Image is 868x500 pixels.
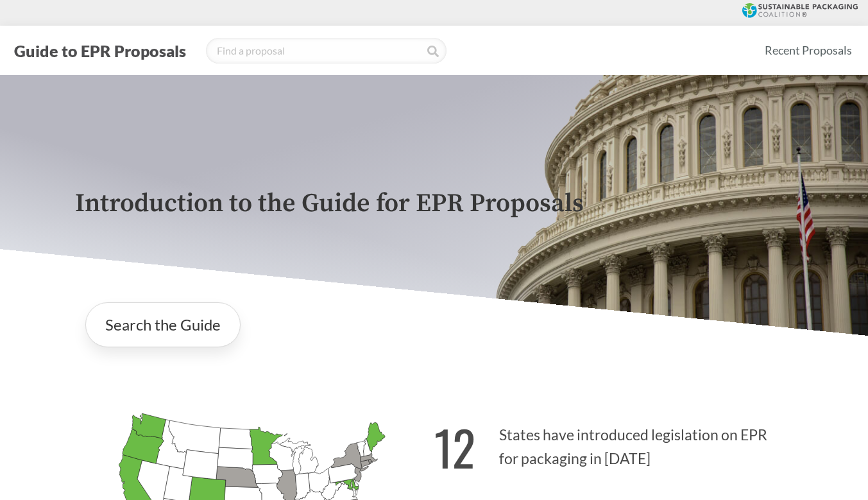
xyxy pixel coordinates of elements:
[75,189,794,218] p: Introduction to the Guide for EPR Proposals
[434,404,794,483] p: States have introduced legislation on EPR for packaging in [DATE]
[759,36,858,65] a: Recent Proposals
[10,40,190,61] button: Guide to EPR Proposals
[434,411,475,483] strong: 12
[85,302,241,347] a: Search the Guide
[206,38,447,64] input: Find a proposal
